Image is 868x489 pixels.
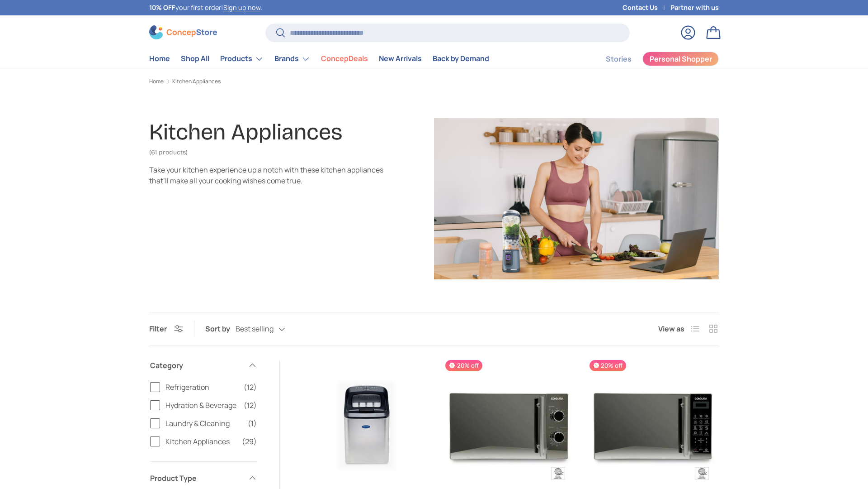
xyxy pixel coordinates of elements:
[445,360,482,371] span: 20% off
[149,149,188,156] span: (61 products)
[149,164,383,186] div: Take your kitchen experience up a notch with these kitchen appliances that’ll make all your cooki...
[149,79,164,84] a: Home
[242,436,257,447] span: (29)
[244,382,257,393] span: (12)
[223,3,260,12] a: Sign up now
[670,3,719,13] a: Partner with us
[244,400,257,411] span: (12)
[220,50,264,68] a: Products
[269,50,316,68] summary: Brands
[149,3,175,12] strong: 10% OFF
[584,50,719,68] nav: Secondary
[650,55,712,62] span: Personal Shopper
[274,50,310,68] a: Brands
[379,50,422,67] a: New Arrivals
[172,79,221,84] a: Kitchen Appliances
[642,52,719,66] a: Personal Shopper
[658,323,684,334] span: View as
[150,473,242,484] span: Product Type
[590,360,626,371] span: 20% off
[248,418,257,429] span: (1)
[149,77,719,86] nav: Breadcrumbs
[165,418,242,429] span: Laundry & Cleaning
[623,3,670,13] a: Contact Us
[205,323,236,334] label: Sort by
[606,50,632,68] a: Stories
[236,321,303,337] button: Best selling
[150,360,242,371] span: Category
[149,50,489,68] nav: Primary
[149,25,217,39] img: ConcepStore
[165,382,238,393] span: Refrigeration
[433,50,489,67] a: Back by Demand
[149,3,262,13] p: your first order! .
[165,436,236,447] span: Kitchen Appliances
[150,349,257,382] summary: Category
[149,50,170,67] a: Home
[321,50,368,67] a: ConcepDeals
[149,324,183,334] button: Filter
[181,50,209,67] a: Shop All
[149,119,342,145] h1: Kitchen Appliances
[165,400,238,411] span: Hydration & Beverage
[215,50,269,68] summary: Products
[434,118,719,279] img: Kitchen Appliances
[149,324,167,334] span: Filter
[236,325,274,333] span: Best selling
